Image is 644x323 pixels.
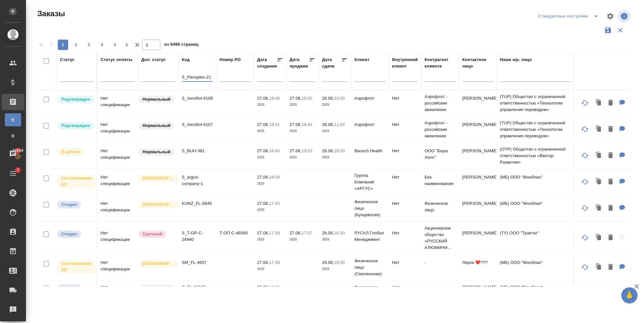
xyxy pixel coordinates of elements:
[602,8,618,24] span: Настроить таблицу
[57,121,93,130] div: Выставляет КМ после уточнения всех необходимых деталей и получения согласия клиента на запуск. С ...
[57,200,93,209] div: Выставляется автоматически при создании заказа
[36,8,65,19] span: Заказы
[269,122,280,127] p: 18:41
[577,95,593,111] button: Обновить
[290,236,316,243] p: 2025
[182,121,213,128] p: S_Aeroflot-4107
[290,102,316,108] p: 2025
[577,259,593,275] button: Обновить
[497,227,575,249] td: (ТУ) ООО "Трактат"
[97,197,138,220] td: Нет спецификации
[392,148,418,154] p: Нет
[605,202,616,215] button: Удалить
[354,284,386,297] p: Физическое лицо (Сити)
[164,41,199,50] span: из 9499 страниц
[322,56,341,69] div: Дата сдачи
[392,284,418,291] p: Нет
[334,122,345,127] p: 11:00
[459,256,497,279] td: Лерок ❤️‍???
[257,128,283,134] p: 2025
[5,130,21,143] a: Ф
[97,40,107,50] button: 4
[290,128,316,134] p: 2025
[269,201,280,206] p: 17:40
[302,122,312,127] p: 18:44
[57,284,93,293] div: Выставляется автоматически при создании заказа
[593,202,605,215] button: Клонировать
[138,230,175,239] div: Выставляется автоматически, если на указанный объем услуг необходимо больше времени в стандартном...
[425,200,456,213] p: Физическое лицо
[97,144,138,167] td: Нет спецификации
[257,56,277,69] div: Дата создания
[97,281,138,304] td: Нет спецификации
[290,56,309,69] div: Дата продажи
[322,128,348,134] p: 2025
[334,96,345,101] p: 10:00
[138,148,175,156] div: Статус по умолчанию для стандартных заказов
[97,171,138,193] td: Нет спецификации
[97,92,138,115] td: Нет спецификации
[605,261,616,274] button: Удалить
[142,285,170,292] p: Нормальный
[257,102,283,108] p: 2025
[425,284,456,291] p: -
[605,175,616,189] button: Удалить
[497,197,575,220] td: (МБ) ООО "Монблан"
[142,260,175,267] p: [DEMOGRAPHIC_DATA]
[322,122,334,127] p: 28.08,
[71,40,81,50] button: 2
[142,175,175,181] p: [DEMOGRAPHIC_DATA]
[425,120,456,139] p: Аэрофлот - российские авиалинии
[257,175,269,180] p: 27.08,
[354,148,386,154] p: Bausch Health
[257,180,283,187] p: 2025
[182,148,213,154] p: S_BUH-381
[141,56,166,63] div: Доп. статус
[322,266,348,272] p: 2025
[425,148,456,161] p: ООО "Бауш Хелс"
[257,266,283,272] p: 2025
[142,122,170,129] p: Нормальный
[425,225,456,251] p: Акционерное общество «РУССКИЙ АЛЮМИНИ...
[577,200,593,216] button: Обновить
[605,123,616,136] button: Удалить
[5,113,21,126] a: В
[593,175,605,189] button: Клонировать
[142,201,175,208] p: [DEMOGRAPHIC_DATA]
[142,231,162,237] p: Срочный
[593,231,605,244] button: Клонировать
[577,174,593,190] button: Обновить
[621,287,638,304] button: 🙏
[257,154,283,161] p: 2025
[605,285,616,299] button: Удалить
[97,256,138,279] td: Нет спецификации
[257,236,283,243] p: 2025
[392,95,418,102] p: Нет
[8,147,27,154] span: 38899
[497,281,575,304] td: (МБ) ООО "Монблан"
[84,40,94,50] button: 3
[322,102,348,108] p: 2025
[269,260,280,265] p: 17:38
[290,230,302,235] p: 27.08,
[302,230,312,235] p: 17:57
[602,24,614,36] button: Сохранить фильтры
[459,118,497,141] td: [PERSON_NAME]
[290,122,302,127] p: 27.08,
[257,285,269,290] p: 27.08,
[61,96,90,103] p: Подтвержден
[354,230,386,243] p: РУСАЛ Глобал Менеджмент
[61,149,80,155] p: В работе
[61,260,92,273] p: Согласование КП
[593,285,605,299] button: Клонировать
[97,118,138,141] td: Нет спецификации
[61,122,90,129] p: Подтвержден
[142,96,170,103] p: Нормальный
[354,258,386,277] p: Физическое лицо (Смоленская)
[322,260,334,265] p: 29.08,
[322,236,348,243] p: 2025
[61,285,77,292] p: Создан
[605,149,616,162] button: Удалить
[219,56,241,63] div: Номер PO
[71,42,81,48] span: 2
